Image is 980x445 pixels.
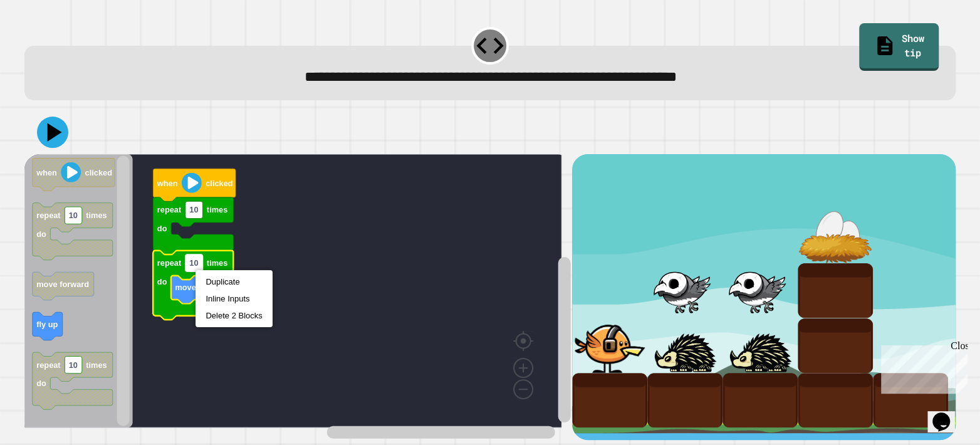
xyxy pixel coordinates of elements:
text: 10 [69,211,78,220]
text: clicked [206,178,232,187]
text: times [86,211,107,220]
text: do [157,276,167,286]
text: times [86,360,107,369]
text: 10 [69,360,78,369]
text: 10 [189,205,198,214]
iframe: chat widget [927,395,967,432]
text: move forward [175,283,227,292]
text: clicked [85,167,112,177]
text: 10 [189,258,198,268]
text: times [207,258,227,268]
text: do [157,224,167,233]
div: Duplicate [206,277,262,286]
text: repeat [157,258,182,268]
div: Delete 2 Blocks [206,311,262,320]
text: do [36,379,46,388]
text: times [207,205,227,214]
div: Chat with us now!Close [5,5,86,80]
div: Blockly Workspace [24,154,572,440]
text: do [36,229,46,238]
text: when [157,178,178,187]
text: when [36,167,57,177]
iframe: chat widget [876,340,967,394]
text: repeat [36,360,61,369]
a: Show tip [859,23,939,71]
text: repeat [36,211,61,220]
text: fly up [36,319,58,328]
text: repeat [157,205,182,214]
div: Inline Inputs [206,294,262,303]
text: move forward [36,279,89,288]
